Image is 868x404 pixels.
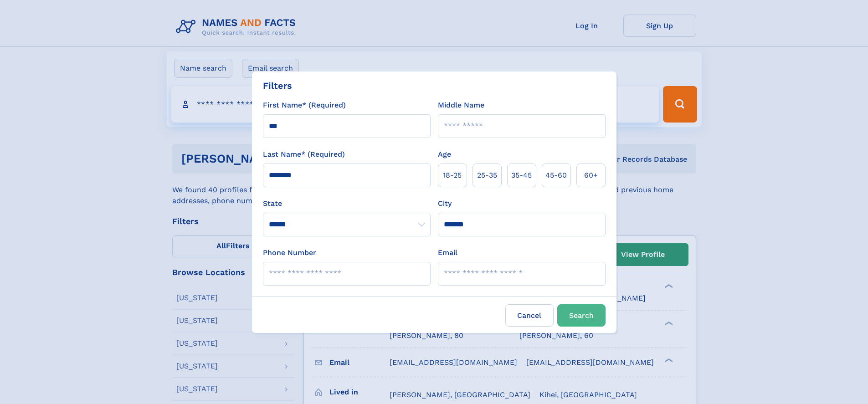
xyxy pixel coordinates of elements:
[438,149,451,160] label: Age
[477,170,497,181] span: 25‑35
[438,247,457,258] label: Email
[263,149,345,160] label: Last Name* (Required)
[545,170,567,181] span: 45‑60
[263,79,292,92] div: Filters
[557,304,606,327] button: Search
[443,170,462,181] span: 18‑25
[438,100,484,111] label: Middle Name
[263,247,316,258] label: Phone Number
[438,198,452,209] label: City
[263,198,431,209] label: State
[511,170,532,181] span: 35‑45
[263,100,346,111] label: First Name* (Required)
[505,304,554,327] label: Cancel
[584,170,598,181] span: 60+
